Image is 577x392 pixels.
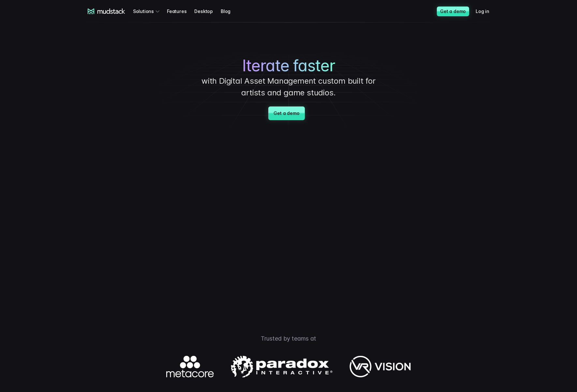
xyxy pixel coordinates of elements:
[221,5,238,17] a: Blog
[88,8,125,14] a: mudstack logo
[242,56,335,75] span: Iterate faster
[268,106,304,120] a: Get a demo
[476,5,497,17] a: Log in
[191,75,386,99] p: with Digital Asset Management custom built for artists and game studios.
[60,334,517,343] p: Trusted by teams at
[167,5,194,17] a: Features
[437,7,469,16] a: Get a demo
[133,5,162,17] div: Solutions
[166,356,411,377] img: Logos of companies using mudstack.
[194,5,221,17] a: Desktop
